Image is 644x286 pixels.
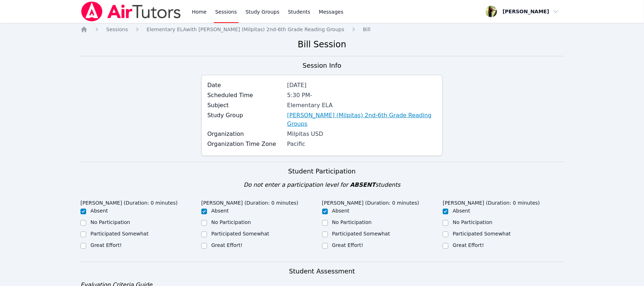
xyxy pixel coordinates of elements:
[207,101,283,110] label: Subject
[287,140,437,148] div: Pacific
[453,231,511,237] label: Participated Somewhat
[80,196,178,207] legend: [PERSON_NAME] (Duration: 0 minutes)
[211,242,242,248] label: Great Effort!
[207,81,283,90] label: Date
[350,181,375,188] span: ABSENT
[80,266,564,276] h3: Student Assessment
[287,101,437,110] div: Elementary ELA
[287,81,437,90] div: [DATE]
[80,1,182,22] img: Air Tutors
[287,91,437,100] div: 5:30 PM -
[211,231,269,237] label: Participated Somewhat
[443,196,540,207] legend: [PERSON_NAME] (Duration: 0 minutes)
[287,111,437,128] a: [PERSON_NAME] (Milpitas) 2nd-6th Grade Reading Groups
[453,208,470,214] label: Absent
[207,130,283,138] label: Organization
[201,196,299,207] legend: [PERSON_NAME] (Duration: 0 minutes)
[332,231,390,237] label: Participated Somewhat
[80,166,564,176] h3: Student Participation
[147,26,344,33] a: Elementary ELAwith [PERSON_NAME] (Milpitas) 2nd-6th Grade Reading Groups
[106,27,128,32] span: Sessions
[332,219,372,225] label: No Participation
[303,61,341,71] h3: Session Info
[80,181,564,189] div: Do not enter a participation level for students
[106,26,128,33] a: Sessions
[80,26,564,33] nav: Breadcrumb
[90,231,148,237] label: Participated Somewhat
[90,208,108,214] label: Absent
[90,242,122,248] label: Great Effort!
[207,140,283,148] label: Organization Time Zone
[332,242,363,248] label: Great Effort!
[363,26,370,33] a: Bill
[322,196,419,207] legend: [PERSON_NAME] (Duration: 0 minutes)
[211,219,251,225] label: No Participation
[453,242,484,248] label: Great Effort!
[80,39,564,50] h2: Bill Session
[287,130,437,138] div: Milpitas USD
[211,208,229,214] label: Absent
[207,91,283,100] label: Scheduled Time
[363,27,370,32] span: Bill
[332,208,350,214] label: Absent
[319,8,344,15] span: Messages
[90,219,130,225] label: No Participation
[147,27,344,32] span: Elementary ELA with [PERSON_NAME] (Milpitas) 2nd-6th Grade Reading Groups
[453,219,492,225] label: No Participation
[207,111,283,120] label: Study Group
